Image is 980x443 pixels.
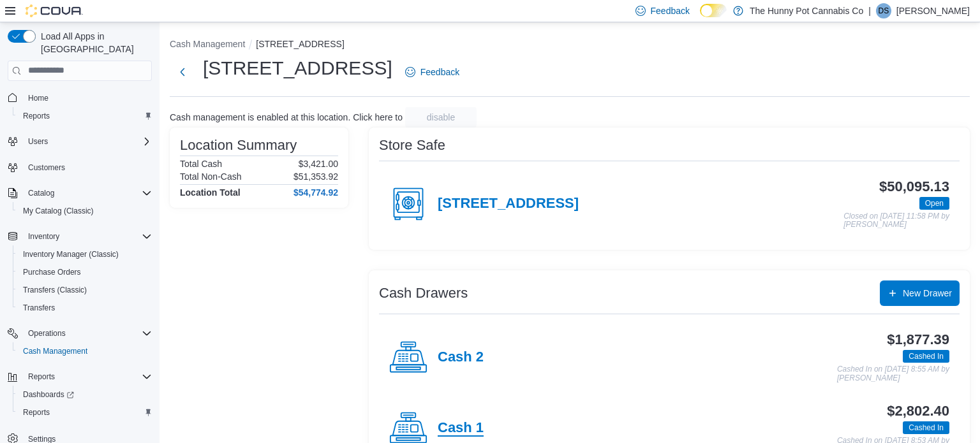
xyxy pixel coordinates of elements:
button: Users [3,133,157,150]
span: Inventory Manager (Classic) [23,249,119,259]
h3: Cash Drawers [379,286,468,301]
span: Reports [23,111,50,121]
button: Purchase Orders [13,263,157,281]
span: Catalog [28,188,54,198]
span: Cashed In [903,421,949,434]
span: Home [28,93,48,103]
input: Dark Mode [700,4,727,17]
h4: [STREET_ADDRESS] [438,196,579,212]
span: Cashed In [909,422,944,433]
p: $3,421.00 [299,159,338,169]
button: Next [170,59,195,85]
p: | [868,3,871,18]
h4: Cash 2 [438,349,484,366]
span: My Catalog (Classic) [18,203,152,219]
button: Inventory [23,229,64,244]
span: Open [919,197,949,210]
span: Open [925,198,944,209]
button: New Drawer [880,280,960,306]
p: Cashed In on [DATE] 8:55 AM by [PERSON_NAME] [837,365,949,382]
button: Inventory Manager (Classic) [13,245,157,263]
button: Inventory [3,228,157,245]
span: Cash Management [23,346,87,356]
span: Operations [23,326,152,341]
span: New Drawer [903,287,952,300]
span: Inventory [28,231,59,242]
span: Customers [23,159,152,175]
span: Operations [28,328,66,338]
a: Customers [23,160,70,175]
span: Transfers [18,300,152,316]
button: Cash Management [170,39,245,49]
h3: $50,095.13 [879,179,949,194]
h3: Location Summary [180,138,297,153]
h4: $54,774.92 [293,187,338,198]
button: Transfers (Classic) [13,281,157,299]
button: Transfers [13,299,157,317]
p: $51,353.92 [293,171,338,182]
h3: $1,877.39 [887,332,949,347]
span: Home [23,90,152,106]
span: Purchase Orders [18,265,152,280]
button: Home [3,89,157,107]
button: Catalog [23,185,59,201]
button: My Catalog (Classic) [13,202,157,220]
button: [STREET_ADDRESS] [256,39,344,49]
a: Cash Management [18,344,93,359]
a: Feedback [400,59,464,85]
h3: Store Safe [379,138,445,153]
button: Reports [3,368,157,386]
span: Purchase Orders [23,267,81,277]
p: The Hunny Pot Cannabis Co [750,3,863,18]
button: Operations [3,324,157,342]
span: Reports [23,407,50,418]
span: Feedback [651,4,690,17]
span: Reports [23,369,152,384]
nav: An example of EuiBreadcrumbs [170,38,970,53]
span: Reports [28,372,55,382]
h1: [STREET_ADDRESS] [203,55,392,81]
img: Cova [26,4,83,17]
a: Reports [18,108,55,124]
a: Purchase Orders [18,265,86,280]
button: Users [23,134,53,149]
a: Reports [18,405,55,420]
span: Reports [18,108,152,124]
span: Transfers [23,303,55,313]
span: Load All Apps in [GEOGRAPHIC_DATA] [36,30,152,55]
button: Operations [23,326,71,341]
h4: Location Total [180,187,241,198]
a: Inventory Manager (Classic) [18,247,124,262]
span: Inventory [23,229,152,244]
span: Users [28,136,48,147]
h6: Total Cash [180,159,222,169]
a: Dashboards [13,386,157,403]
span: Dashboards [23,389,74,400]
span: disable [427,111,455,124]
span: Catalog [23,185,152,201]
a: Transfers (Classic) [18,282,92,298]
span: Reports [18,405,152,420]
span: Cashed In [903,350,949,363]
span: Cashed In [909,351,944,362]
div: Davin Saini [876,3,891,18]
span: My Catalog (Classic) [23,206,94,216]
span: Dashboards [18,387,152,402]
button: Cash Management [13,342,157,360]
button: Customers [3,158,157,177]
span: Dark Mode [700,17,701,18]
p: [PERSON_NAME] [896,3,970,18]
span: Feedback [420,66,459,78]
h6: Total Non-Cash [180,171,242,182]
span: Inventory Manager (Classic) [18,247,152,262]
button: Reports [23,369,60,384]
p: Cash management is enabled at this location. Click here to [170,112,403,122]
h4: Cash 1 [438,420,484,437]
a: Home [23,91,54,106]
button: disable [405,107,477,127]
a: Dashboards [18,387,79,402]
span: Customers [28,163,65,173]
a: Transfers [18,300,60,316]
h3: $2,802.40 [887,403,949,419]
button: Reports [13,107,157,125]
